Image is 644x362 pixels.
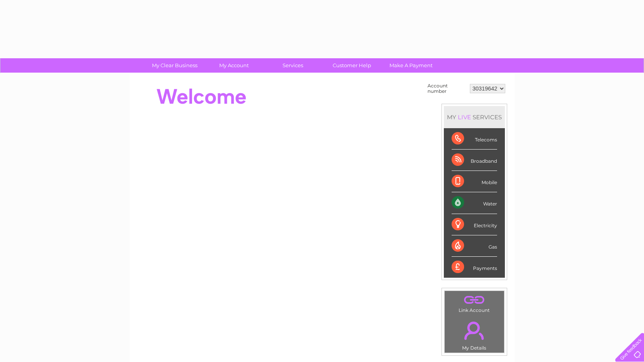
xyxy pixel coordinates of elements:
a: My Clear Business [143,58,207,73]
div: Payments [452,257,497,278]
td: Account number [426,81,468,96]
a: My Account [202,58,266,73]
a: Services [261,58,325,73]
td: Link Account [444,291,504,315]
div: Mobile [452,171,497,192]
a: Make A Payment [379,58,443,73]
a: . [447,317,502,344]
div: Water [452,192,497,214]
a: . [447,293,502,306]
div: Telecoms [452,128,497,150]
div: LIVE [456,113,473,121]
div: Broadband [452,150,497,171]
a: Customer Help [320,58,384,73]
td: My Details [444,315,504,353]
div: Electricity [452,214,497,235]
div: MY SERVICES [444,106,505,128]
div: Gas [452,235,497,257]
